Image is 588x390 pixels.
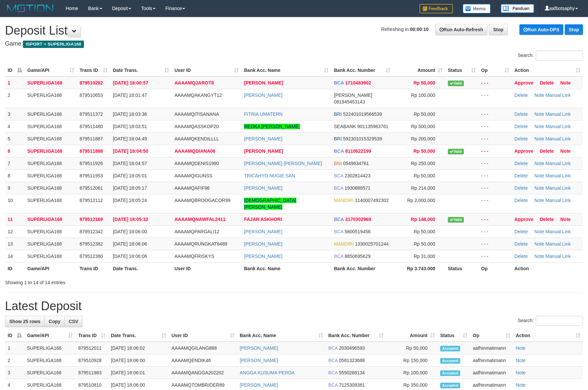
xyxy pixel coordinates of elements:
th: Date Trans.: activate to sort column ascending [108,329,169,342]
span: Rp 50,000 [414,173,435,178]
th: Game/API: activate to sort column ascending [24,329,76,342]
span: Copy 522401019566539 to clipboard [343,111,382,117]
span: AAAAMQRUNGKAT6489 [174,241,227,247]
a: [PERSON_NAME] [244,93,282,98]
td: 6 [5,145,25,157]
span: Accepted [440,383,460,388]
td: - - - [478,169,512,182]
span: AAAAMQDENIS1990 [174,161,219,166]
span: Rp 500,000 [411,124,435,129]
a: Note [534,241,544,247]
span: 879510292 [80,80,103,86]
span: Copy 1330025701244 to clipboard [355,241,389,247]
a: Run Auto-Refresh [435,24,487,35]
td: - - - [478,77,512,89]
td: SUPERLIGA168 [25,182,77,194]
td: 11 [5,213,25,225]
span: BCA [334,185,343,191]
span: BCA [328,345,338,351]
td: SUPERLIGA168 [24,354,76,367]
td: 13 [5,238,25,250]
label: Search: [518,51,583,61]
span: BCA [328,370,338,375]
span: Show 25 rows [9,319,40,324]
span: MANDIRI [334,198,354,203]
span: AAAAMQIGUNSS [174,173,212,178]
span: Copy 8850695629 to clipboard [345,254,371,259]
a: Note [560,80,571,86]
span: AAAAMQASSKOP20 [174,124,219,129]
span: [DATE] 18:03:36 [113,111,147,117]
span: 879512061 [80,185,103,191]
span: [DATE] 18:01:47 [113,93,147,98]
span: AAAAMQBROOGACOR99 [174,198,230,203]
span: Rp 50,000 [414,229,435,234]
span: BCA [334,173,343,178]
span: BRI [334,136,342,141]
span: BCA [328,382,338,388]
span: Rp 250,000 [411,161,435,166]
th: Game/API [25,262,77,275]
span: AAAAMQAKANGYT12 [174,93,222,98]
th: Bank Acc. Name: activate to sort column ascending [237,329,326,342]
a: Run Auto-DPS [519,24,563,35]
td: AAAAMQGILANG888 [169,342,237,354]
td: 14 [5,250,25,262]
span: 879510653 [80,93,103,98]
th: Amount: activate to sort column ascending [393,64,445,77]
span: Refreshing in: [381,27,429,32]
img: panduan.png [501,4,534,13]
th: Date Trans. [110,262,172,275]
td: - - - [478,120,512,132]
a: Copy [44,316,65,327]
td: SUPERLIGA168 [25,132,77,145]
td: 879510928 [76,354,108,367]
td: - - - [478,89,512,108]
span: Accepted [440,370,460,376]
a: Approve [514,217,533,222]
span: Copy 7125309381 to clipboard [339,382,365,388]
a: Delete [514,198,528,203]
th: Action: activate to sort column ascending [513,329,583,342]
span: AAAAMQITISANANA [174,111,219,117]
td: - - - [478,182,512,194]
img: Button%20Memo.svg [463,4,491,13]
span: Copy 1930888571 to clipboard [345,185,371,191]
input: Search: [536,51,583,61]
span: AAAAMQNAWFAL2411 [174,217,225,222]
a: Note [534,136,544,141]
th: Bank Acc. Number: activate to sort column ascending [331,64,393,77]
a: [PERSON_NAME] [244,241,282,247]
a: Note [534,161,544,166]
a: [PERSON_NAME] [240,358,278,363]
th: User ID [172,262,241,275]
th: ID: activate to sort column descending [5,329,24,342]
a: Note [534,254,544,259]
span: Rp 148,000 [411,217,435,222]
span: 879512382 [80,241,103,247]
th: Op [478,262,512,275]
span: BCA [334,217,344,222]
a: Note [516,382,526,388]
a: [PERSON_NAME] [244,185,282,191]
td: - - - [478,213,512,225]
td: [DATE] 18:06:01 [108,367,169,379]
a: Note [534,111,544,117]
span: [DATE] 18:00:57 [113,80,148,86]
h4: Game: [5,41,583,47]
a: [PERSON_NAME] [PERSON_NAME] [244,161,322,166]
span: Rp 50,000 [414,111,435,117]
span: Copy 2030496593 to clipboard [339,345,365,351]
th: Amount: activate to sort column ascending [386,329,438,342]
td: 9 [5,182,25,194]
span: Copy 592301015329539 to clipboard [343,136,382,141]
a: [DEMOGRAPHIC_DATA][PERSON_NAME] [244,198,296,210]
a: Note [534,185,544,191]
td: - - - [478,250,512,262]
a: Delete [514,124,528,129]
span: Copy 2170302969 to clipboard [345,217,371,222]
span: MANDIRI [334,241,354,247]
span: [DATE] 18:03:51 [113,124,147,129]
a: Delete [514,111,528,117]
a: Delete [514,136,528,141]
